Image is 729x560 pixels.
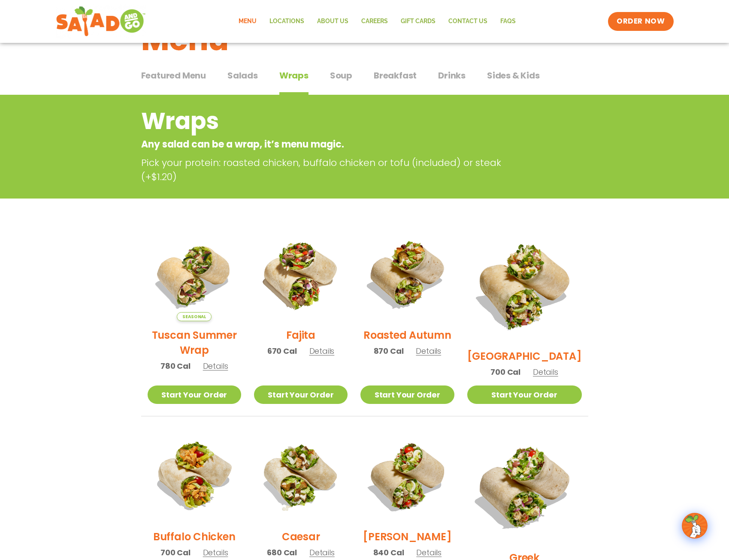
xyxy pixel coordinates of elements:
[608,12,673,31] a: ORDER NOW
[141,156,523,184] p: Pick your protein: roasted chicken, buffalo chicken or tofu (included) or steak (+$1.20)
[141,137,519,151] p: Any salad can be a wrap, it’s menu magic.
[494,12,522,31] a: FAQs
[309,547,335,558] span: Details
[203,361,228,371] span: Details
[160,547,191,558] span: 700 Cal
[330,69,352,82] span: Soup
[467,349,582,364] h2: [GEOGRAPHIC_DATA]
[467,429,582,544] img: Product photo for Greek Wrap
[153,529,235,544] h2: Buffalo Chicken
[416,346,441,356] span: Details
[267,547,297,558] span: 680 Cal
[203,547,228,558] span: Details
[490,366,520,378] span: 700 Cal
[487,69,540,82] span: Sides & Kids
[467,385,582,404] a: Start Your Order
[279,69,309,82] span: Wraps
[309,346,335,356] span: Details
[141,69,206,82] span: Featured Menu
[360,429,454,523] img: Product photo for Cobb Wrap
[311,12,355,31] a: About Us
[254,228,348,321] img: Product photo for Fajita Wrap
[160,360,191,372] span: 780 Cal
[267,345,297,357] span: 670 Cal
[394,12,442,31] a: GIFT CARDS
[141,66,588,95] div: Tabbed content
[141,104,519,138] h2: Wraps
[148,385,241,404] a: Start Your Order
[355,12,394,31] a: Careers
[56,4,146,39] img: new-SAG-logo-768×292
[177,312,212,321] span: Seasonal
[442,12,494,31] a: Contact Us
[374,345,404,357] span: 870 Cal
[254,385,348,404] a: Start Your Order
[363,529,451,544] h2: [PERSON_NAME]
[148,328,241,358] h2: Tuscan Summer Wrap
[360,385,454,404] a: Start Your Order
[467,228,582,342] img: Product photo for BBQ Ranch Wrap
[286,328,315,343] h2: Fajita
[533,367,558,377] span: Details
[232,12,522,31] nav: Menu
[360,228,454,321] img: Product photo for Roasted Autumn Wrap
[374,69,417,82] span: Breakfast
[227,69,258,82] span: Salads
[416,547,442,558] span: Details
[438,69,466,82] span: Drinks
[148,429,241,523] img: Product photo for Buffalo Chicken Wrap
[683,514,707,538] img: wpChatIcon
[263,12,311,31] a: Locations
[232,12,263,31] a: Menu
[282,529,320,544] h2: Caesar
[148,228,241,321] img: Product photo for Tuscan Summer Wrap
[617,16,665,27] span: ORDER NOW
[373,547,404,558] span: 840 Cal
[254,429,348,523] img: Product photo for Caesar Wrap
[363,328,451,343] h2: Roasted Autumn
